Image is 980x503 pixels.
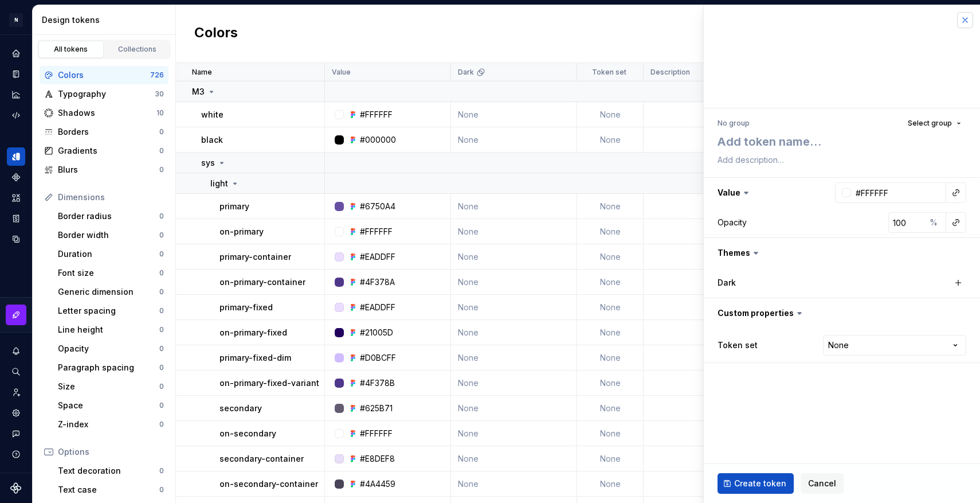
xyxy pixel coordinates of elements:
a: Paragraph spacing0 [53,358,168,377]
div: Collections [109,45,166,54]
div: Size [58,381,159,392]
p: light [210,178,228,189]
p: on-secondary [219,428,276,439]
div: 0 [159,382,164,391]
div: #FFFFFF [360,226,393,237]
button: Notifications [7,342,25,360]
div: 0 [159,344,164,353]
div: Letter spacing [58,305,159,317]
label: Dark [718,277,736,288]
div: 0 [159,127,164,137]
p: black [201,134,223,146]
a: Borders0 [40,123,168,141]
a: Supernova Logo [10,482,22,494]
td: None [577,471,644,497]
button: Contact support [7,424,25,443]
p: on-primary-fixed [219,327,287,338]
a: Shadows10 [40,104,168,122]
div: Opacity [58,343,159,354]
p: Value [332,68,351,77]
div: #FFFFFF [360,109,393,120]
a: Components [7,168,25,186]
div: Duration [58,248,159,260]
a: Documentation [7,65,25,83]
input: e.g. #000000 [851,182,946,203]
div: #625B71 [360,403,393,414]
a: Border radius0 [53,207,168,225]
p: M3 [192,86,205,98]
td: None [451,270,577,295]
div: Colors [58,69,150,81]
td: None [577,396,644,421]
div: Text decoration [58,465,159,477]
div: Line height [58,324,159,336]
td: None [451,127,577,153]
div: #21005D [360,327,393,338]
p: Name [192,68,212,77]
div: 0 [159,401,164,410]
div: No group [718,119,750,128]
div: 30 [155,89,164,99]
div: 0 [159,231,164,240]
a: Data sources [7,230,25,248]
div: 10 [156,108,164,118]
td: None [451,396,577,421]
a: Settings [7,404,25,422]
button: Cancel [801,473,844,494]
p: primary-container [219,251,291,263]
p: Description [650,68,690,77]
a: Storybook stories [7,209,25,228]
a: Space0 [53,396,168,415]
a: Code automation [7,106,25,124]
div: Options [58,446,164,458]
div: 0 [159,146,164,155]
a: Invite team [7,383,25,401]
div: 0 [159,306,164,315]
a: Home [7,44,25,63]
div: 0 [159,268,164,278]
h2: Colors [194,24,238,44]
div: #000000 [360,134,396,146]
td: None [451,219,577,244]
div: #4F378A [360,276,395,288]
button: Create token [718,473,794,494]
td: None [451,471,577,497]
div: Border radius [58,210,159,222]
span: Cancel [808,478,836,489]
td: None [451,244,577,270]
a: Assets [7,189,25,207]
a: Text case0 [53,481,168,499]
a: Letter spacing0 [53,302,168,320]
div: Space [58,400,159,411]
td: None [577,421,644,446]
div: #4A4459 [360,478,395,490]
a: Design tokens [7,147,25,166]
p: secondary [219,403,262,414]
div: N [9,13,23,27]
div: Dimensions [58,192,164,203]
p: white [201,109,224,120]
div: Font size [58,267,159,279]
a: Opacity0 [53,340,168,358]
a: Colors726 [40,66,168,84]
a: Analytics [7,85,25,104]
div: #EADDFF [360,302,395,313]
a: Duration0 [53,245,168,263]
input: 100 [888,212,926,233]
td: None [577,345,644,371]
td: None [577,102,644,127]
p: primary-fixed-dim [219,352,291,364]
a: Size0 [53,377,168,396]
p: on-primary [219,226,264,237]
div: Blurs [58,164,159,176]
a: Gradients0 [40,142,168,160]
td: None [451,320,577,345]
div: Generic dimension [58,286,159,298]
a: Font size0 [53,264,168,282]
div: #4F378B [360,377,395,389]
